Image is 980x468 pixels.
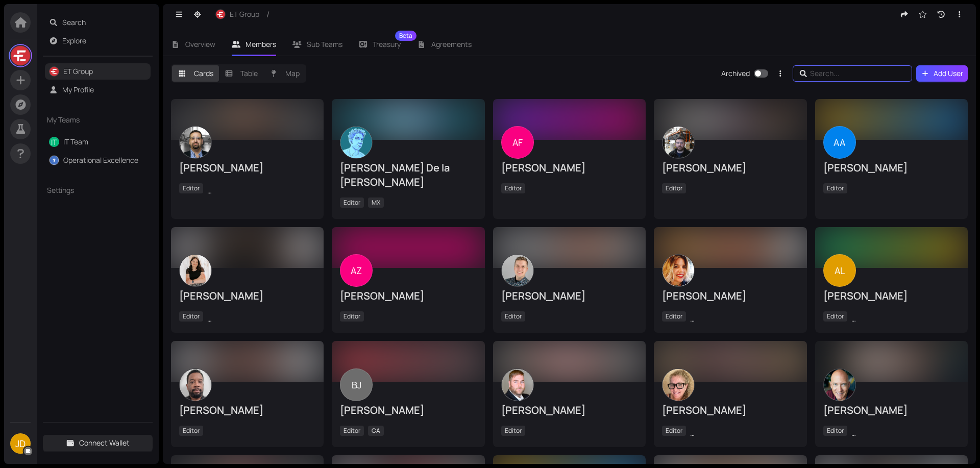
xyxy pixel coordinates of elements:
[179,161,315,175] div: [PERSON_NAME]
[823,403,960,417] div: [PERSON_NAME]
[63,155,138,165] a: Operational Excellence
[47,185,131,196] span: Settings
[690,311,825,322] span: [GEOGRAPHIC_DATA], [GEOGRAPHIC_DATA]
[179,311,203,322] span: Editor
[501,289,638,303] div: [PERSON_NAME]
[663,127,694,158] img: ZPzRJDT30f.jpeg
[810,68,898,79] input: Search...
[352,368,361,401] span: BJ
[15,433,26,454] span: JD
[185,39,215,49] span: Overview
[721,68,750,79] div: Archived
[501,311,525,322] span: Editor
[823,289,960,303] div: [PERSON_NAME]
[180,255,211,286] img: 3wPGBsTVxs.jpeg
[340,127,372,158] img: MUUbtyfDCS.jpeg
[210,6,264,22] button: ET Group
[340,289,476,303] div: [PERSON_NAME]
[62,85,94,94] a: My Profile
[340,403,476,417] div: [PERSON_NAME]
[501,426,525,436] span: Editor
[179,403,315,417] div: [PERSON_NAME]
[934,68,963,79] span: Add User
[340,426,364,436] span: Editor
[501,403,638,417] div: [PERSON_NAME]
[690,426,825,436] span: [GEOGRAPHIC_DATA], [GEOGRAPHIC_DATA]
[823,311,847,322] span: Editor
[340,198,364,208] span: Editor
[662,426,686,436] span: Editor
[662,311,686,322] span: Editor
[47,114,131,126] span: My Teams
[501,183,525,193] span: Editor
[351,254,362,287] span: AZ
[11,46,30,65] img: LsfHRQdbm8.jpeg
[179,289,315,303] div: [PERSON_NAME]
[916,65,968,82] button: Add User
[824,369,855,401] img: u88Raa5wZ_.jpeg
[662,289,798,303] div: [PERSON_NAME]
[501,161,638,175] div: [PERSON_NAME]
[62,14,147,31] span: Search
[179,183,203,193] span: Editor
[823,183,847,193] span: Editor
[180,127,211,158] img: w-OFKxKpDq.jpeg
[502,255,533,286] img: 1s-afrpskq.jpeg
[43,108,153,132] div: My Teams
[207,183,342,193] span: [GEOGRAPHIC_DATA], [GEOGRAPHIC_DATA]
[340,311,364,322] span: Editor
[835,254,845,287] span: AL
[395,31,416,41] sup: Beta
[246,39,276,49] span: Members
[368,426,384,436] span: CA
[663,255,694,286] img: iyXd49YTlS.jpeg
[307,39,342,49] span: Sub Teams
[834,126,845,159] span: AA
[662,403,798,417] div: [PERSON_NAME]
[43,435,153,451] button: Connect Wallet
[216,10,225,19] img: r-RjKx4yED.jpeg
[663,369,694,401] img: U7tzZ_QFqq.jpeg
[823,161,960,175] div: [PERSON_NAME]
[502,369,533,401] img: zZynm3jW0N.jpeg
[62,36,86,45] a: Explore
[179,426,203,436] span: Editor
[207,311,342,322] span: [GEOGRAPHIC_DATA], [GEOGRAPHIC_DATA]
[79,437,130,449] span: Connect Wallet
[512,126,523,159] span: AF
[662,161,798,175] div: [PERSON_NAME]
[431,39,472,49] span: Agreements
[340,161,476,189] div: [PERSON_NAME] De la [PERSON_NAME]
[368,198,384,208] span: MX
[230,9,259,20] span: ET Group
[373,41,401,48] span: Treasury
[43,179,153,202] div: Settings
[63,66,93,76] a: ET Group
[180,369,211,401] img: OG2_-lAFfW.jpeg
[63,137,88,146] a: IT Team
[823,426,847,436] span: Editor
[662,183,686,193] span: Editor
